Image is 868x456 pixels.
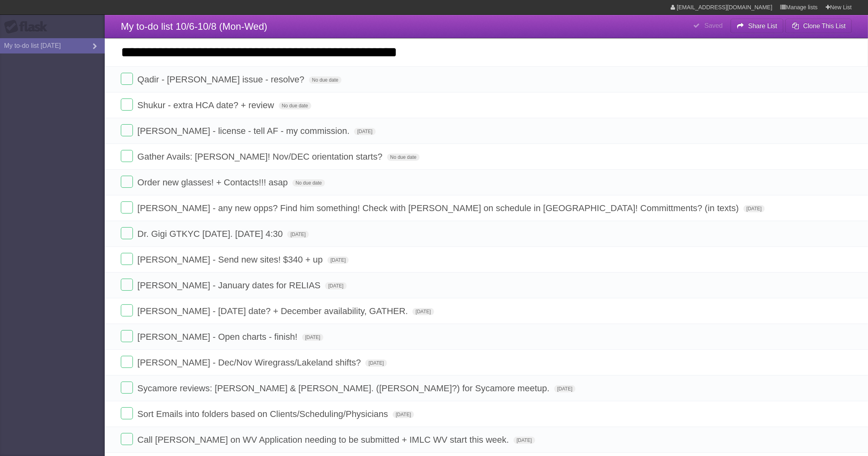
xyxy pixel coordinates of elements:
span: Dr. Gigi GTKYC [DATE]. [DATE] 4:30 [137,229,285,239]
span: [PERSON_NAME] - [DATE] date? + December availability, GATHER. [137,306,410,316]
span: [PERSON_NAME] - Send new sites! $340 + up [137,255,325,265]
span: [DATE] [302,334,324,341]
b: Share List [748,23,777,29]
label: Done [121,330,133,342]
span: [DATE] [393,411,414,418]
label: Done [121,201,133,214]
label: Done [121,407,133,419]
span: [PERSON_NAME] - Dec/Nov Wiregrass/Lakeland shifts? [137,357,363,368]
label: Done [121,279,133,291]
span: Sort Emails into folders based on Clients/Scheduling/Physicians [137,409,390,419]
b: Saved [704,22,723,29]
label: Done [121,356,133,368]
span: Shukur - extra HCA date? + review [137,100,276,110]
span: Qadir - [PERSON_NAME] issue - resolve? [137,74,306,84]
span: No due date [279,102,311,109]
label: Done [121,124,133,136]
span: Call [PERSON_NAME] on WV Application needing to be submitted + IMLC WV start this week. [137,435,511,445]
span: [DATE] [365,359,387,367]
label: Done [121,176,133,188]
button: Clone This List [785,19,852,33]
button: Share List [731,19,784,33]
span: [DATE] [554,385,576,392]
label: Done [121,304,133,316]
span: No due date [309,76,342,84]
b: Clone This List [803,23,846,29]
label: Done [121,99,133,111]
label: Done [121,253,133,265]
span: [DATE] [325,282,347,290]
div: Flask [4,20,52,34]
span: [PERSON_NAME] - any new opps? Find him something! Check with [PERSON_NAME] on schedule in [GEOGRA... [137,203,741,213]
span: [DATE] [412,308,434,315]
span: [DATE] [327,257,349,264]
span: No due date [292,179,325,187]
label: Done [121,150,133,162]
span: Sycamore reviews: [PERSON_NAME] & [PERSON_NAME]. ([PERSON_NAME]?) for Sycamore meetup. [137,383,551,393]
span: Gather Avails: [PERSON_NAME]! Nov/DEC orientation starts? [137,152,385,162]
span: [PERSON_NAME] - license - tell AF - my commission. [137,126,352,136]
label: Done [121,227,133,239]
span: Order new glasses! + Contacts!!! asap [137,177,290,187]
span: [DATE] [287,231,309,238]
span: My to-do list 10/6-10/8 (Mon-Wed) [121,21,267,32]
span: [DATE] [744,205,765,212]
label: Done [121,73,133,85]
label: Done [121,433,133,445]
span: [PERSON_NAME] - January dates for RELIAS [137,280,323,290]
span: No due date [387,154,420,161]
label: Done [121,382,133,394]
span: [DATE] [354,128,376,135]
span: [PERSON_NAME] - Open charts - finish! [137,332,299,342]
span: [DATE] [514,437,535,444]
